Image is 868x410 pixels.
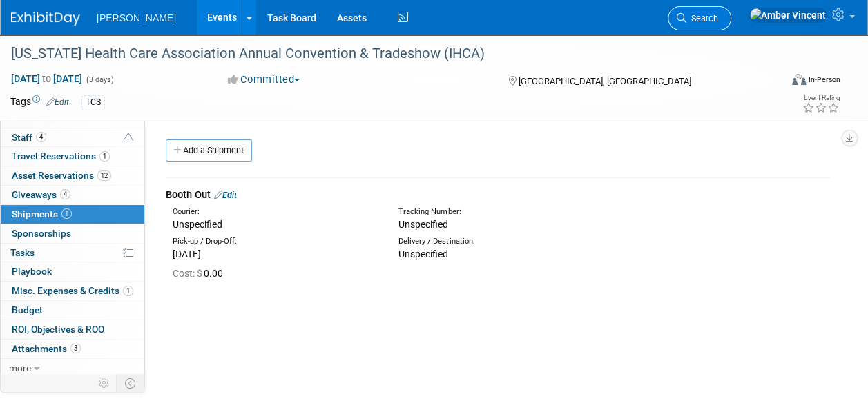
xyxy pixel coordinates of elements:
[214,190,237,200] a: Edit
[686,13,718,23] span: Search
[12,132,46,143] span: Staff
[12,266,52,277] span: Playbook
[1,166,144,185] a: Asset Reservations12
[12,208,72,219] span: Shipments
[11,12,80,26] img: ExhibitDay
[223,72,305,87] button: Committed
[97,170,111,181] span: 12
[9,362,31,373] span: more
[1,128,144,147] a: Staff4
[668,6,731,30] a: Search
[398,236,604,247] div: Delivery / Destination:
[93,374,117,392] td: Personalize Event Tab Strip
[12,189,70,200] span: Giveaways
[10,72,83,85] span: [DATE] [DATE]
[166,188,830,202] div: Booth Out
[12,113,54,124] span: Booth
[1,224,144,243] a: Sponsorships
[398,219,448,230] span: Unspecified
[6,41,769,66] div: [US_STATE] Health Care Association Annual Convention & Tradeshow (IHCA)
[12,343,81,354] span: Attachments
[1,186,144,204] a: Giveaways4
[12,170,111,181] span: Asset Reservations
[46,97,69,107] a: Edit
[10,95,69,110] td: Tags
[1,320,144,339] a: ROI, Objectives & ROO
[123,286,133,296] span: 1
[1,301,144,320] a: Budget
[124,132,133,144] span: Potential Scheduling Conflict -- at least one attendee is tagged in another overlapping event.
[1,282,144,300] a: Misc. Expenses & Credits1
[173,247,378,261] div: [DATE]
[802,95,840,101] div: Event Rating
[61,208,72,219] span: 1
[173,268,204,279] span: Cost: $
[398,248,448,260] span: Unspecified
[808,75,840,85] div: In-Person
[10,247,35,258] span: Tasks
[173,206,378,217] div: Courier:
[398,206,660,217] div: Tracking Number:
[117,374,145,392] td: Toggle Event Tabs
[173,236,378,247] div: Pick-up / Drop-Off:
[173,217,378,231] div: Unspecified
[81,95,105,110] div: TCS
[749,8,827,23] img: Amber Vincent
[97,12,176,23] span: [PERSON_NAME]
[1,359,144,378] a: more
[12,304,43,315] span: Budget
[60,189,70,199] span: 4
[99,151,110,162] span: 1
[12,285,133,296] span: Misc. Expenses & Credits
[12,324,104,335] span: ROI, Objectives & ROO
[792,74,806,85] img: Format-Inperson.png
[519,76,691,86] span: [GEOGRAPHIC_DATA], [GEOGRAPHIC_DATA]
[40,73,53,84] span: to
[173,268,229,279] span: 0.00
[70,343,81,353] span: 3
[1,147,144,166] a: Travel Reservations1
[1,262,144,281] a: Playbook
[36,132,46,142] span: 4
[166,139,252,162] a: Add a Shipment
[85,75,114,84] span: (3 days)
[12,150,110,162] span: Travel Reservations
[1,205,144,224] a: Shipments1
[12,228,71,239] span: Sponsorships
[1,340,144,358] a: Attachments3
[720,72,840,92] div: Event Format
[1,244,144,262] a: Tasks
